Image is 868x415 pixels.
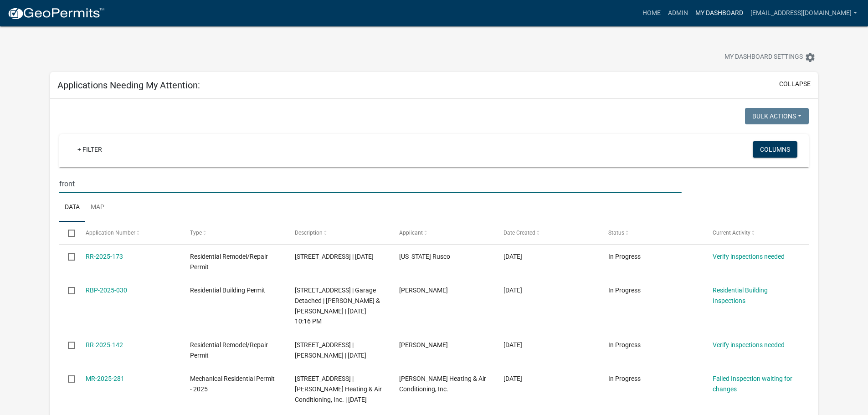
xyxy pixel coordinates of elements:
a: [EMAIL_ADDRESS][DOMAIN_NAME] [747,5,861,22]
span: In Progress [608,341,641,348]
button: Bulk Actions [745,108,809,124]
span: Type [190,230,202,236]
h5: Applications Needing My Attention: [57,80,200,91]
span: Vince Karl Neumann [399,341,448,348]
a: MR-2025-281 [86,375,124,382]
span: 08/15/2025 [503,287,522,294]
input: Search for applications [59,174,681,193]
a: Map [85,193,110,222]
span: Status [608,230,624,236]
span: Residential Remodel/Repair Permit [190,341,268,359]
datatable-header-cell: Type [181,222,286,244]
span: In Progress [608,375,641,382]
datatable-header-cell: Date Created [495,222,599,244]
span: Date Created [503,230,535,236]
datatable-header-cell: Select [59,222,77,244]
span: My Dashboard Settings [724,52,803,63]
button: My Dashboard Settingssettings [717,48,823,66]
span: Ahrens Heating & Air Conditioning, Inc. [399,375,486,393]
a: Residential Building Inspections [713,287,768,304]
span: Residential Remodel/Repair Permit [190,253,268,271]
a: RR-2025-173 [86,253,123,260]
span: Current Activity [713,230,750,236]
span: 09/04/2025 [503,253,522,260]
a: Data [59,193,85,222]
datatable-header-cell: Description [286,222,390,244]
span: 608 FRONT ST S | Garage Detached | JUSTIN & RENEE DEZEEUW | 08/20/2025 10:16 PM [295,287,380,325]
span: 07/21/2025 [503,375,522,382]
a: Verify inspections needed [713,341,785,348]
span: 08/05/2025 [503,341,522,348]
datatable-header-cell: Current Activity [704,222,808,244]
span: Application Number [86,230,135,236]
span: Minnesota Rusco [399,253,450,260]
span: Residential Building Permit [190,287,265,294]
i: settings [805,52,816,63]
a: RR-2025-142 [86,341,123,348]
a: Verify inspections needed [713,253,785,260]
datatable-header-cell: Status [600,222,704,244]
a: My Dashboard [692,5,747,22]
span: 1009 FRONT ST S | Ahrens Heating & Air Conditioning, Inc. | 07/22/2025 [295,375,382,403]
a: Admin [664,5,692,22]
span: Mechanical Residential Permit - 2025 [190,375,275,393]
a: RBP-2025-030 [86,287,127,294]
span: Applicant [399,230,423,236]
a: Failed Inspection waiting for changes [713,375,792,393]
span: Description [295,230,323,236]
a: + Filter [70,141,109,158]
button: collapse [779,79,811,89]
a: Home [639,5,664,22]
span: In Progress [608,287,641,294]
span: 611 CENTER ST | Vince Neumann | 08/16/2025 [295,341,366,359]
datatable-header-cell: Application Number [77,222,181,244]
button: Columns [753,141,797,158]
span: In Progress [608,253,641,260]
span: Matt Heil [399,287,448,294]
datatable-header-cell: Applicant [390,222,495,244]
span: 631 FRONT ST S | MN Rusco | 09/30/2025 [295,253,374,260]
